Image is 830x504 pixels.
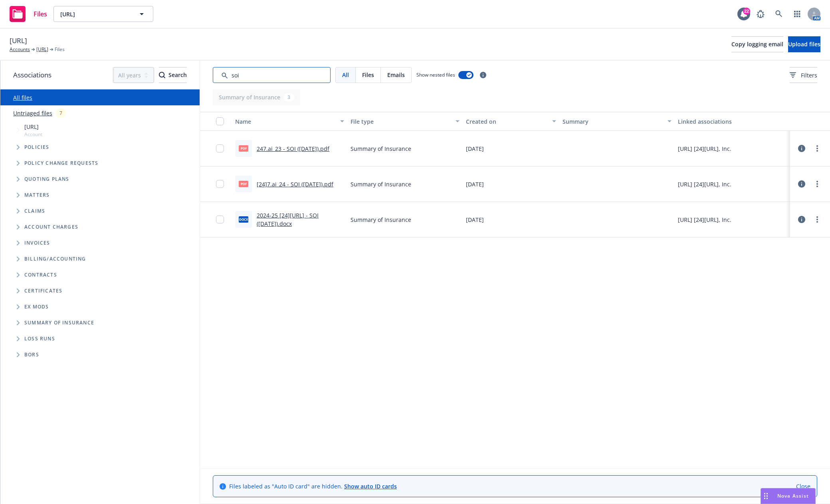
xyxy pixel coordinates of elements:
div: [URL] [24][URL], Inc. [678,180,731,188]
span: Account charges [24,225,78,229]
a: more [812,179,822,189]
span: Associations [13,70,52,80]
button: SearchSearch [159,67,187,83]
span: Certificates [24,289,62,293]
div: Folder Tree Example [0,251,200,363]
div: Name [235,117,335,126]
span: [URL] [10,36,27,46]
button: Upload files [788,36,820,52]
input: Toggle Row Selected [216,144,224,152]
button: [URL] [53,6,153,22]
a: Search [771,6,787,22]
span: Billing/Accounting [24,257,86,261]
span: BORs [24,352,39,357]
span: [URL] [24,123,42,131]
div: [URL] [24][URL], Inc. [678,144,731,153]
button: Nova Assist [761,488,816,504]
a: Untriaged files [13,109,52,117]
span: Summary of Insurance [351,215,411,224]
a: Files [6,3,50,25]
span: Files [34,11,47,17]
div: Linked associations [678,117,787,126]
a: 247.ai_23 - SOI ([DATE]).pdf [257,145,329,152]
span: Quoting plans [24,177,69,182]
a: Close [796,482,810,490]
input: Toggle Row Selected [216,215,224,223]
span: [DATE] [466,180,484,188]
span: Claims [24,209,45,213]
div: [URL] [24][URL], Inc. [678,215,731,224]
div: File type [351,117,451,126]
button: Filters [790,67,817,83]
div: Search [159,67,187,83]
span: Copy logging email [731,40,783,48]
span: Policy change requests [24,161,98,166]
span: Files [55,46,65,53]
a: Report a Bug [753,6,769,22]
span: Ex Mods [24,304,49,309]
span: Files [362,71,374,79]
button: Name [232,112,347,131]
input: Search by keyword... [213,67,331,83]
span: All [342,71,349,79]
span: Contracts [24,273,57,277]
div: 7 [55,109,66,118]
span: Summary of Insurance [351,180,411,188]
span: Summary of Insurance [351,144,411,153]
button: Linked associations [675,112,790,131]
button: Summary [559,112,675,131]
a: [24]7.ai_24 - SOI ([DATE]).pdf [257,180,333,188]
span: Summary of insurance [24,320,94,325]
div: Created on [466,117,547,126]
a: more [812,144,822,153]
a: Accounts [10,46,30,53]
span: Account [24,131,42,138]
span: Filters [790,71,817,79]
span: Matters [24,193,50,198]
span: Emails [387,71,405,79]
span: pdf [239,145,248,151]
a: [URL] [36,46,48,53]
span: Nova Assist [777,492,809,499]
button: File type [347,112,463,131]
span: Loss Runs [24,336,55,341]
input: Toggle Row Selected [216,180,224,188]
a: All files [13,94,32,101]
span: [URL] [60,10,129,18]
input: Select all [216,117,224,125]
span: pdf [239,181,248,187]
span: Show nested files [416,71,455,78]
div: Tree Example [0,121,200,251]
span: docx [239,216,248,222]
a: more [812,215,822,224]
span: Invoices [24,241,50,245]
button: Created on [463,112,559,131]
div: Drag to move [761,488,771,504]
a: 2024-25 [24][URL] - SOI ([DATE]).docx [257,211,319,227]
span: Filters [801,71,817,79]
a: Show auto ID cards [344,482,397,490]
div: Summary [563,117,663,126]
button: Copy logging email [731,36,783,52]
span: [DATE] [466,144,484,153]
span: [DATE] [466,215,484,224]
svg: Search [159,72,165,78]
a: Switch app [789,6,805,22]
span: Policies [24,145,50,150]
div: 22 [743,6,750,13]
span: Files labeled as "Auto ID card" are hidden. [229,482,397,490]
span: Upload files [788,40,820,48]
